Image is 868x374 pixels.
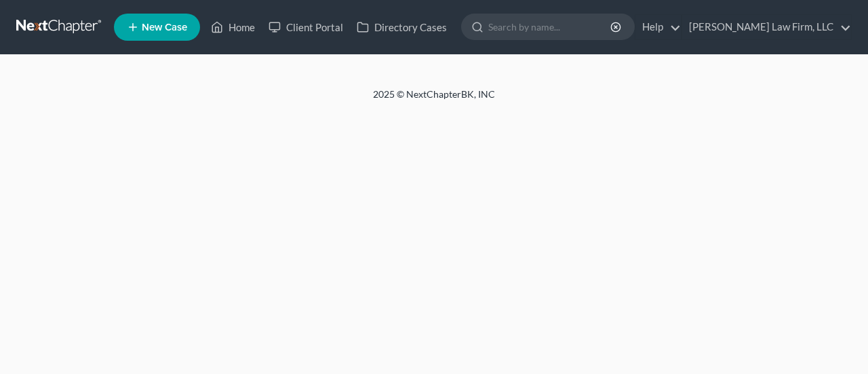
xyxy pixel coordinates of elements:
[635,15,681,39] a: Help
[262,15,350,39] a: Client Portal
[47,88,821,112] div: 2025 © NextChapterBK, INC
[142,22,187,33] span: New Case
[488,14,612,39] input: Search by name...
[350,15,454,39] a: Directory Cases
[204,15,262,39] a: Home
[682,15,851,39] a: [PERSON_NAME] Law Firm, LLC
